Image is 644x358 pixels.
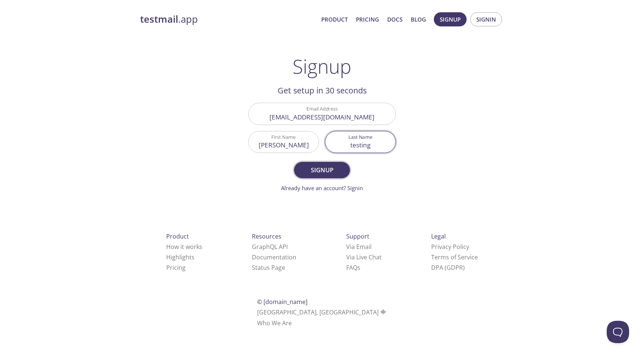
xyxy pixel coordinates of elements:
[431,253,478,261] a: Terms of Service
[140,13,178,26] strong: testmail
[248,84,396,97] h2: Get setup in 30 seconds
[346,243,372,251] a: Via Email
[252,263,285,272] a: Status Page
[411,15,426,24] a: Blog
[346,263,360,272] a: FAQ
[357,263,360,272] span: s
[140,13,315,26] a: testmail.app
[431,263,465,272] a: DPA (GDPR)
[440,15,461,24] span: Signup
[166,232,189,240] span: Product
[257,319,292,327] a: Who We Are
[346,232,369,240] span: Support
[321,15,348,24] a: Product
[257,308,387,316] span: [GEOGRAPHIC_DATA], [GEOGRAPHIC_DATA]
[346,253,382,261] a: Via Live Chat
[431,232,446,240] span: Legal
[434,12,467,26] button: Signup
[431,243,469,251] a: Privacy Policy
[293,55,351,77] h1: Signup
[356,15,379,24] a: Pricing
[166,243,202,251] a: How it works
[252,253,296,261] a: Documentation
[166,263,186,272] a: Pricing
[294,162,350,178] button: Signup
[166,253,195,261] a: Highlights
[302,165,342,175] span: Signup
[607,321,629,343] iframe: Help Scout Beacon - Open
[387,15,402,24] a: Docs
[470,12,502,26] button: Signin
[252,243,288,251] a: GraphQL API
[252,232,281,240] span: Resources
[281,184,363,192] a: Already have an account? Signin
[257,298,307,306] span: © [DOMAIN_NAME]
[476,15,496,24] span: Signin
